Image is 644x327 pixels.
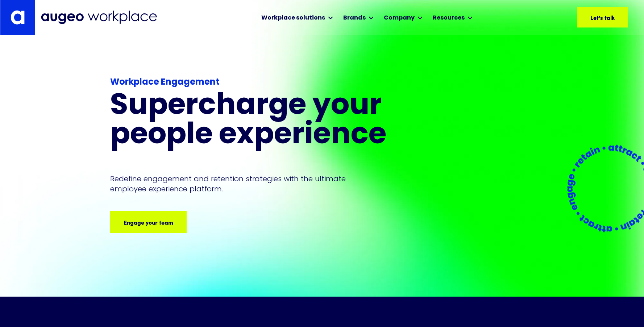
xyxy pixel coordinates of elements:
[343,14,366,22] div: Brands
[577,7,628,27] a: Let's talk
[433,14,465,22] div: Resources
[110,211,187,233] a: Engage your team
[384,14,415,22] div: Company
[110,174,360,194] p: Redefine engagement and retention strategies with the ultimate employee experience platform.
[110,76,423,89] div: Workplace Engagement
[41,10,157,24] img: Augeo Workplace business unit full logo in mignight blue.
[110,92,423,150] h1: Supercharge your people experience
[11,10,25,25] img: Augeo's "a" monogram decorative logo in white.
[261,14,325,22] div: Workplace solutions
